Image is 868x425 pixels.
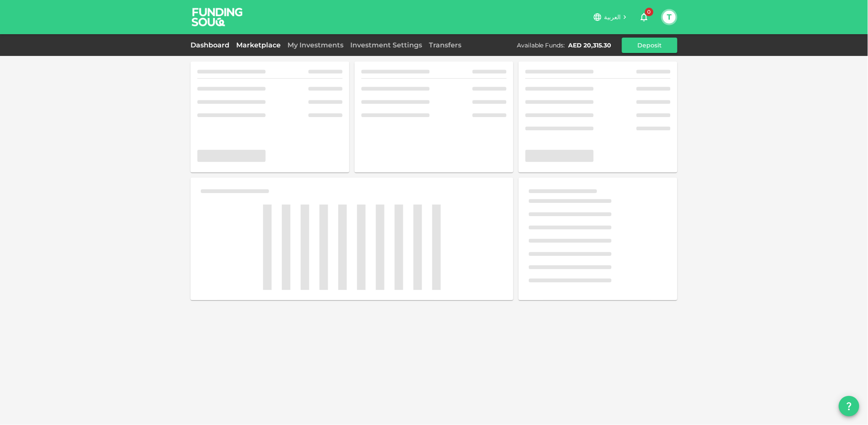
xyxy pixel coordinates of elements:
div: Available Funds : [517,41,565,50]
button: 0 [636,9,653,26]
a: Investment Settings [347,41,425,49]
a: Transfers [425,41,465,49]
a: My Investments [284,41,347,49]
span: 0 [645,8,654,16]
button: Deposit [622,38,677,53]
a: Marketplace [233,41,284,49]
button: question [839,396,859,416]
div: AED 20,315.30 [569,41,612,50]
a: Dashboard [191,41,233,49]
button: T [663,11,676,23]
span: العربية [604,13,621,21]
